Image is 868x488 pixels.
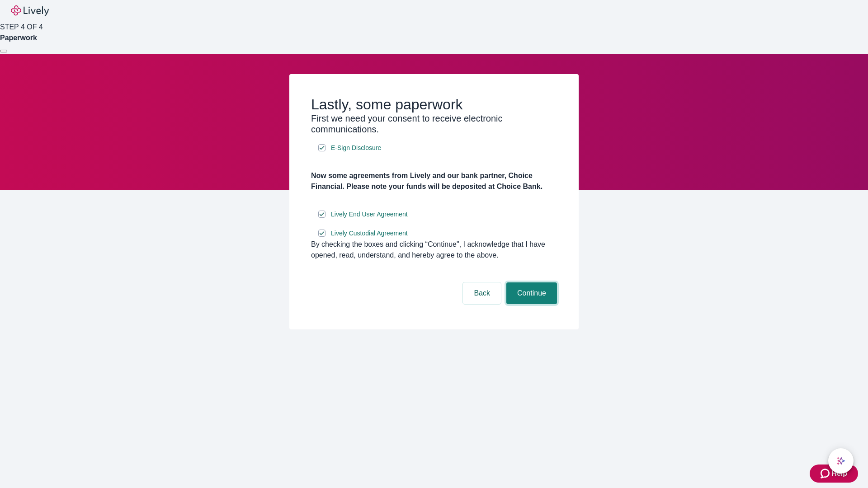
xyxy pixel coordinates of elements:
[331,143,381,153] span: E-Sign Disclosure
[821,468,831,479] svg: Zendesk support icon
[836,456,845,465] svg: Lively AI Assistant
[11,5,49,16] img: Lively
[311,170,557,192] h4: Now some agreements from Lively and our bank partner, Choice Financial. Please note your funds wi...
[810,465,858,483] button: Zendesk support iconHelp
[311,239,557,261] div: By checking the boxes and clicking “Continue", I acknowledge that I have opened, read, understand...
[331,229,408,238] span: Lively Custodial Agreement
[329,142,383,154] a: e-sign disclosure document
[311,113,557,135] h3: First we need your consent to receive electronic communications.
[828,448,854,474] button: chat
[311,96,557,113] h2: Lastly, some paperwork
[329,209,410,220] a: e-sign disclosure document
[331,210,408,219] span: Lively End User Agreement
[831,468,847,479] span: Help
[463,282,501,304] button: Back
[506,282,557,304] button: Continue
[329,228,410,239] a: e-sign disclosure document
